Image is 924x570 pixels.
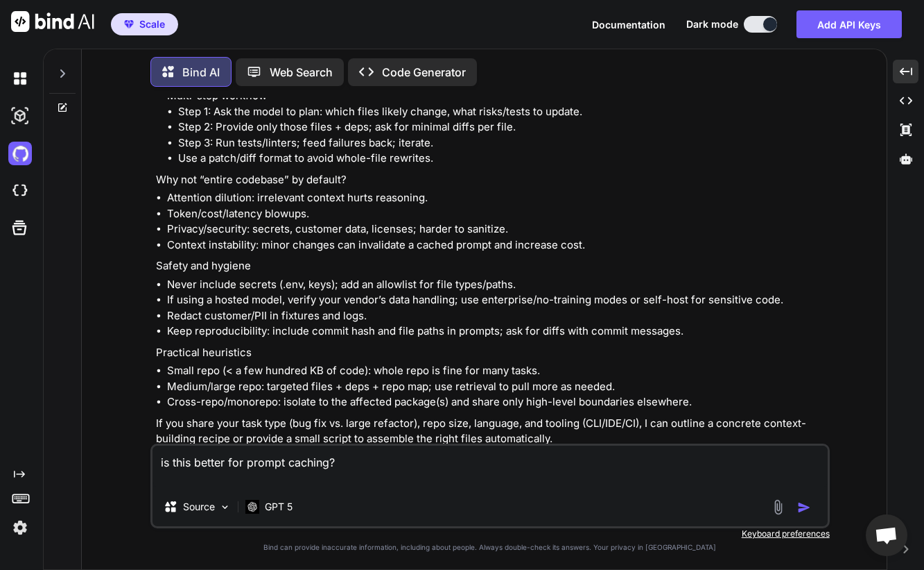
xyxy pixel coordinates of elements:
li: Use a patch/diff format to avoid whole-file rewrites. [178,151,827,167]
li: Attention dilution: irrelevant context hurts reasoning. [167,190,827,206]
img: premium [124,20,134,28]
button: premiumScale [111,13,178,35]
img: darkChat [8,67,32,90]
p: Code Generator [382,64,466,81]
textarea: is this better for prompt caching? [152,446,828,487]
img: Bind AI [11,11,94,32]
img: icon [797,501,811,514]
img: cloudideIcon [8,179,32,203]
img: Pick Models [219,501,231,513]
li: Never include secrets (.env, keys); add an allowlist for file types/paths. [167,277,827,293]
p: Why not “entire codebase” by default? [156,172,827,188]
img: settings [8,516,32,539]
li: Medium/large repo: targeted files + deps + repo map; use retrieval to pull more as needed. [167,379,827,395]
li: Privacy/security: secrets, customer data, licenses; harder to sanitize. [167,221,827,237]
p: Practical heuristics [156,345,827,361]
img: attachment [770,499,786,515]
img: darkAi-studio [8,104,32,128]
p: Safety and hygiene [156,258,827,274]
li: Step 2: Provide only those files + deps; ask for minimal diffs per file. [178,119,827,135]
a: Open chat [866,514,907,556]
button: Documentation [592,17,665,32]
li: Step 1: Ask the model to plan: which files likely change, what risks/tests to update. [178,104,827,120]
p: If you share your task type (bug fix vs. large refactor), repo size, language, and tooling (CLI/I... [156,416,827,447]
li: Small repo (< a few hundred KB of code): whole repo is fine for many tasks. [167,363,827,379]
span: Scale [139,17,165,31]
li: If using a hosted model, verify your vendor’s data handling; use enterprise/no-training modes or ... [167,292,827,308]
img: githubDark [8,142,32,165]
p: Bind AI [182,64,220,81]
li: Cross-repo/monorepo: isolate to the affected package(s) and share only high-level boundaries else... [167,394,827,410]
button: Add API Keys [796,10,902,38]
p: Source [183,500,215,514]
li: Redact customer/PII in fixtures and logs. [167,308,827,324]
span: Dark mode [686,17,738,31]
p: Web Search [270,64,333,81]
li: Keep reproducibility: include commit hash and file paths in prompts; ask for diffs with commit me... [167,324,827,340]
li: Context instability: minor changes can invalidate a cached prompt and increase cost. [167,237,827,253]
span: Documentation [592,19,665,31]
p: Keyboard preferences [150,528,830,539]
img: GPT 5 [245,500,259,513]
li: Token/cost/latency blowups. [167,206,827,222]
p: GPT 5 [265,500,293,514]
li: Step 3: Run tests/linters; feed failures back; iterate. [178,135,827,151]
p: Bind can provide inaccurate information, including about people. Always double-check its answers.... [150,542,830,553]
